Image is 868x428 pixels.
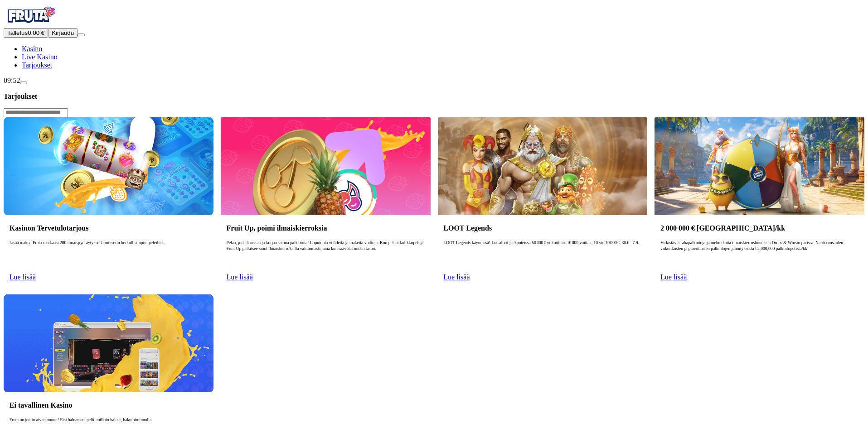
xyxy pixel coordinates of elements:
[78,34,85,36] button: menu
[4,28,48,38] button: Talletusplus icon0.00 €
[28,29,44,36] span: 0.00 €
[20,82,27,84] button: live-chat
[48,28,78,38] button: Kirjaudu
[4,108,68,117] input: Search
[10,240,208,269] p: Lisää makua Fruta-matkaasi 200 ilmaispyöräytyksellä mikserin herkullisimpiin peleihin.
[443,240,641,269] p: LOOT Legends käynnissä! Lotsaloot‑jackpoteissa 50 000 € viikoittain. 10 000 voittaa, 10 vie 10 00...
[10,401,208,409] h3: Ei tavallinen Kasino
[22,45,42,53] a: Kasino
[10,273,36,281] a: Lue lisää
[7,29,28,36] span: Talletus
[4,294,213,392] img: Ei tavallinen Kasino
[4,117,213,215] img: Kasinon Tervetulotarjous
[438,117,648,215] img: LOOT Legends
[660,224,858,232] h3: 2 000 000 € [GEOGRAPHIC_DATA]/kk
[22,53,58,61] a: Live Kasino
[660,240,858,269] p: Virkistäviä rahapalkintoja ja mehukkaita ilmaiskierrosbonuksia Drops & Winsin parissa. Nauti runs...
[443,224,641,232] h3: LOOT Legends
[655,117,864,215] img: 2 000 000 € Palkintopotti/kk
[443,273,470,281] a: Lue lisää
[4,4,864,69] nav: Primary
[4,92,864,101] h3: Tarjoukset
[4,20,58,28] a: Fruta
[660,273,687,281] a: Lue lisää
[4,77,20,84] span: 09:52
[10,224,208,232] h3: Kasinon Tervetulotarjous
[227,240,425,269] p: Pelaa, pidä hauskaa ja korjaa satona palkkioita! Loputonta viihdettä ja makeita voittoja. Kun pel...
[227,224,425,232] h3: Fruit Up, poimi ilmaiskierroksia
[4,4,58,26] img: Fruta
[52,29,74,36] span: Kirjaudu
[22,61,52,69] a: Tarjoukset
[221,117,431,215] img: Fruit Up, poimi ilmaiskierroksia
[227,273,253,281] a: Lue lisää
[4,45,864,69] nav: Main menu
